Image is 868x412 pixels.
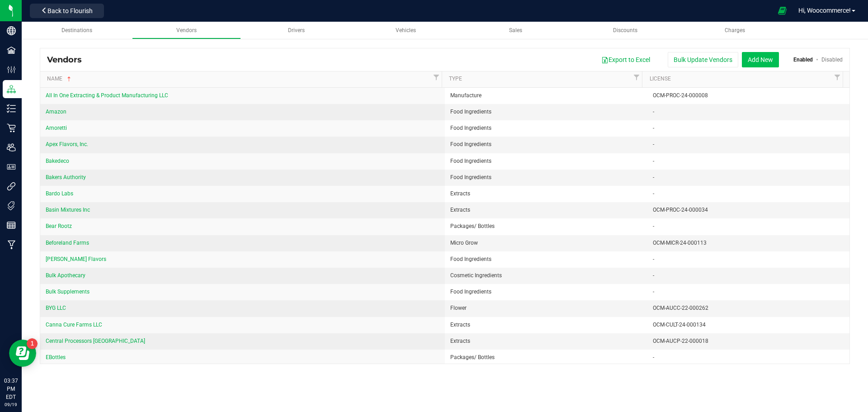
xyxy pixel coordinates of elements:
[7,65,16,74] inline-svg: Configuration
[46,158,69,164] span: Bakedeco
[46,125,67,131] span: Amoretti
[450,288,642,296] div: Food Ingredients
[46,223,72,229] span: Bear Rootz
[653,239,844,247] div: OCM-MICR-24-000113
[7,182,16,191] inline-svg: Integrations
[595,52,656,67] button: Export to Excel
[27,338,38,349] iframe: Resource center unread badge
[46,190,73,197] span: Bardo Labs
[450,337,642,346] div: Extracts
[176,27,197,33] span: Vendors
[650,76,832,83] a: License
[653,173,844,182] div: -
[450,239,642,247] div: Micro Grow
[4,401,18,408] p: 09/19
[46,109,66,115] span: Amazon
[7,221,16,230] inline-svg: Reports
[46,92,168,99] span: All In One Extracting & Product Manufacturing LLC
[653,271,844,280] div: -
[46,240,89,246] span: Beforeland Farms
[450,108,642,116] div: Food Ingredients
[653,222,844,231] div: -
[450,353,642,362] div: Packages/ Bottles
[46,207,90,213] span: Basin Mixtures Inc
[46,174,86,180] span: Bakers Authority
[793,57,813,63] a: Enabled
[7,85,16,94] inline-svg: Distribution
[613,27,637,33] span: Discounts
[653,108,844,116] div: -
[653,189,844,198] div: -
[47,76,430,83] a: Name
[668,52,738,67] button: Bulk Update Vendors
[46,322,102,328] span: Canna Cure Farms LLC
[450,140,642,149] div: Food Ingredients
[7,46,16,55] inline-svg: Facilities
[450,189,642,198] div: Extracts
[431,71,442,83] a: Filter
[653,337,844,346] div: OCM-AUCP-22-000018
[450,91,642,100] div: Manufacture
[396,27,416,33] span: Vehicles
[653,206,844,214] div: OCM-PROC-24-000034
[450,206,642,214] div: Extracts
[653,91,844,100] div: OCM-PROC-24-000008
[7,104,16,113] inline-svg: Inventory
[742,52,779,67] button: Add New
[653,304,844,313] div: OCM-AUCC-22-000262
[450,255,642,264] div: Food Ingredients
[46,256,106,262] span: [PERSON_NAME] Flavors
[46,289,90,295] span: Bulk Supplements
[653,255,844,264] div: -
[653,288,844,296] div: -
[7,143,16,152] inline-svg: Users
[653,157,844,166] div: -
[61,27,92,33] span: Destinations
[821,57,843,63] a: Disabled
[450,271,642,280] div: Cosmetic Ingredients
[46,141,88,147] span: Apex Flavors, Inc.
[450,222,642,231] div: Packages/ Bottles
[725,27,745,33] span: Charges
[4,377,18,401] p: 03:37 PM EDT
[450,321,642,329] div: Extracts
[509,27,522,33] span: Sales
[47,55,89,65] div: Vendors
[798,7,851,14] span: Hi, Woocommerce!
[7,123,16,133] inline-svg: Retail
[47,7,93,14] span: Back to Flourish
[7,240,16,249] inline-svg: Manufacturing
[7,201,16,210] inline-svg: Tags
[631,71,642,83] a: Filter
[46,338,145,344] span: Central Processors [GEOGRAPHIC_DATA]
[449,76,631,83] a: Type
[7,162,16,171] inline-svg: User Roles
[46,272,85,279] span: Bulk Apothecary
[653,353,844,362] div: -
[30,4,104,18] button: Back to Flourish
[450,304,642,313] div: Flower
[653,140,844,149] div: -
[832,71,843,83] a: Filter
[46,305,66,311] span: BYG LLC
[9,340,36,367] iframe: Resource center
[772,2,793,19] span: Open Ecommerce Menu
[450,124,642,133] div: Food Ingredients
[450,157,642,166] div: Food Ingredients
[46,354,66,360] span: EBottles
[653,124,844,133] div: -
[653,321,844,329] div: OCM-CULT-24-000134
[7,26,16,35] inline-svg: Company
[288,27,305,33] span: Drivers
[450,173,642,182] div: Food Ingredients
